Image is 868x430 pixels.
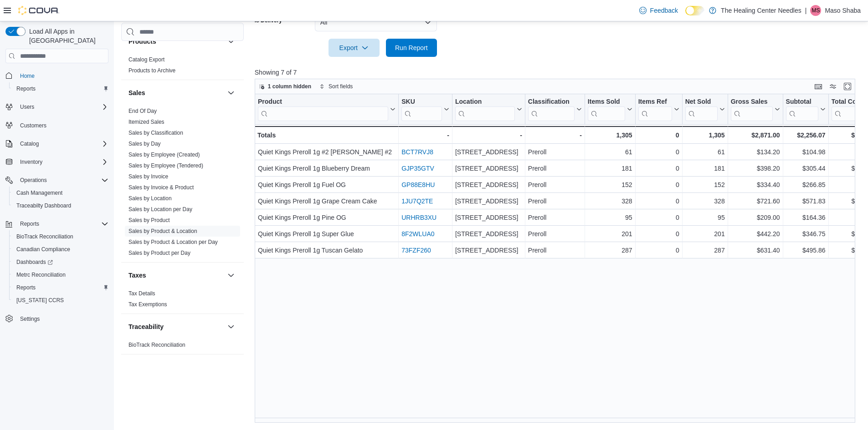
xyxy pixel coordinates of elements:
a: Reports [13,83,39,94]
h3: Traceability [128,322,164,331]
a: Feedback [636,1,682,20]
div: Preroll [528,147,582,157]
span: Dashboards [16,258,53,266]
span: Users [16,101,108,112]
span: Reports [20,220,39,228]
button: Inventory [2,156,112,168]
span: Tax Exemptions [128,301,167,308]
div: 0 [638,212,679,223]
div: 61 [685,147,724,157]
a: Reports [13,282,39,293]
a: Sales by Day [128,141,161,147]
div: 287 [588,245,632,256]
span: Canadian Compliance [16,246,70,253]
div: $334.40 [730,179,780,190]
div: Preroll [528,212,582,223]
span: Itemized Sales [128,118,164,126]
span: Traceabilty Dashboard [16,202,71,209]
button: Net Sold [685,98,724,121]
a: Sales by Employee (Tendered) [128,162,203,169]
h3: Sales [128,88,145,97]
span: Sales by Location per Day [128,206,192,213]
div: Preroll [528,196,582,207]
div: - [455,130,522,141]
h3: Products [128,37,156,46]
div: $495.86 [786,245,825,256]
div: $398.20 [730,163,780,174]
span: 1 column hidden [268,83,311,90]
p: Maso Shaba [825,5,861,16]
button: Traceabilty Dashboard [9,199,112,212]
div: Maso Shaba [810,5,821,16]
div: 201 [588,228,632,239]
span: Traceabilty Dashboard [13,200,108,211]
span: Load All Apps in [GEOGRAPHIC_DATA] [26,27,108,45]
div: [STREET_ADDRESS] [455,228,522,239]
div: 328 [588,196,632,207]
a: Sales by Location [128,195,172,202]
span: Sales by Invoice & Product [128,184,194,191]
a: Dashboards [9,256,112,268]
button: Home [2,69,112,82]
span: Catalog [20,140,39,147]
button: Users [16,101,38,112]
span: Sales by Employee (Tendered) [128,162,203,169]
div: Gross Sales [730,98,772,121]
span: Reports [13,282,108,293]
span: Settings [20,315,40,323]
div: Items Sold [588,98,625,121]
button: Sales [128,88,224,97]
button: Location [455,98,522,121]
span: Sales by Invoice [128,173,168,180]
a: BioTrack Reconciliation [13,231,77,242]
div: - [401,130,449,141]
button: [US_STATE] CCRS [9,294,112,307]
div: $164.36 [786,212,825,223]
a: Dashboards [13,257,56,268]
div: 1,305 [588,130,632,141]
span: Feedback [650,6,678,15]
div: $2,256.07 [786,130,825,141]
a: 1JU7Q2TE [401,197,433,205]
button: Catalog [16,138,42,149]
button: Reports [9,281,112,294]
div: 0 [638,245,679,256]
div: Totals [257,130,395,141]
span: Sales by Day [128,140,161,147]
a: URHRB3XU [401,214,437,221]
div: [STREET_ADDRESS] [455,196,522,207]
a: Customers [16,120,50,131]
div: $346.75 [786,228,825,239]
div: $104.98 [786,147,825,157]
a: Sales by Employee (Created) [128,152,200,158]
button: Cash Management [9,187,112,199]
a: Sales by Product [128,217,170,223]
div: 61 [588,147,632,157]
button: Products [226,36,236,47]
span: Export [334,39,374,57]
div: Subtotal [786,98,818,121]
button: Product [258,98,395,121]
span: Operations [20,177,47,184]
div: Preroll [528,245,582,256]
span: BioTrack Reconciliation [13,231,108,242]
button: Taxes [128,271,224,280]
button: Classification [528,98,582,121]
a: Cash Management [13,187,66,198]
div: $266.85 [786,179,825,190]
div: Quiet Kings Preroll 1g Pine OG [258,212,395,223]
a: Products to Archive [128,67,175,74]
button: Subtotal [786,98,825,121]
a: Tax Details [128,290,155,297]
div: Quiet Kings Preroll 1g Tuscan Gelato [258,245,395,256]
span: Dashboards [13,257,108,268]
span: Run Report [395,43,428,52]
button: Items Ref [638,98,679,121]
button: Settings [2,312,112,325]
div: Quiet Kings Preroll 1g #2 [PERSON_NAME] #2 [258,147,395,157]
span: Inventory [20,158,42,166]
span: Customers [20,122,46,129]
div: Classification [528,98,575,121]
button: Traceability [226,321,236,332]
div: 181 [588,163,632,174]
